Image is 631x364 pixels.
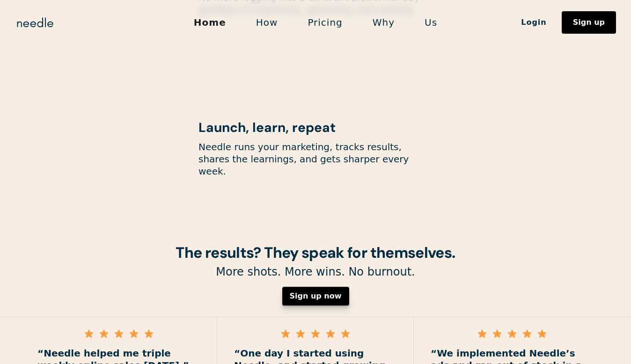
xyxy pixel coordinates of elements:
div: Sign up now [290,292,342,300]
a: Why [358,13,410,32]
a: Home [179,13,241,32]
a: Login [506,15,562,30]
a: Us [410,13,452,32]
div: Sign up [573,19,605,26]
a: Sign up [562,11,616,34]
a: How [241,13,293,32]
h1: Launch, learn, repeat [198,121,433,135]
strong: The results? They speak for themselves. [176,243,455,262]
a: Sign up now [282,287,349,306]
a: Pricing [293,13,357,32]
p: Needle runs your marketing, tracks results, shares the learnings, and gets sharper every week. [198,141,433,177]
